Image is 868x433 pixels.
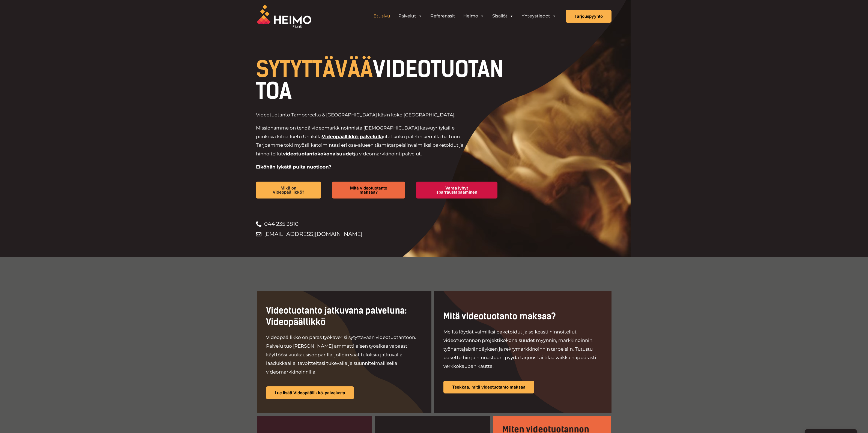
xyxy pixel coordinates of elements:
[322,134,383,139] a: Videopäällikkö-palvelulla
[266,333,422,376] p: Videopäällikkö on paras työkaverisi sytyttävään videotuotantoon. Palvelu tuo [PERSON_NAME] ammatt...
[426,11,459,22] a: Referenssit
[256,219,508,229] a: 044 235 3810
[256,142,464,157] span: valmiiksi paketoidut ja hinnoitellut
[369,11,394,22] a: Etusivu
[425,186,489,194] span: Varaa lyhyt sparraustapaaminen
[283,151,354,157] a: videotuotantokokonaisuudet
[256,124,471,158] p: Missionamme on tehdä videomarkkinoinnista [DEMOGRAPHIC_DATA] kasvuyrityksille piinkova kilpailuetu.
[394,11,426,22] a: Palvelut
[257,5,311,28] img: Heimo Filmsin logo
[275,391,345,395] span: Lue lisää Videopäällikkö-palvelusta
[459,11,488,22] a: Heimo
[443,381,534,393] a: Tsekkaa, mitä videotuotanto maksaa
[303,134,322,139] span: Uniikilla
[256,182,321,199] a: Mikä on Videopäällikkö?
[307,142,411,148] span: liiketoimintasi eri osa-alueen täsmätarpeisiin
[266,305,422,328] h2: Videotuotanto jatkuvana palveluna: Videopäällikkö
[263,219,299,229] span: 044 235 3810
[266,386,354,399] a: Lue lisää Videopäällikkö-palvelusta
[256,229,508,239] a: [EMAIL_ADDRESS][DOMAIN_NAME]
[332,182,405,199] a: Mitä videotuotanto maksaa?
[566,10,612,23] a: Tarjouspyyntö
[256,164,331,170] strong: Eiköhän lykätä puita nuotioon?
[256,56,373,82] span: SYTYTTÄVÄÄ
[265,186,313,194] span: Mikä on Videopäällikkö?
[488,11,518,22] a: Sisällöt
[518,11,560,22] a: Yhteystiedot
[263,229,362,239] span: [EMAIL_ADDRESS][DOMAIN_NAME]
[354,151,422,157] span: ja videomarkkinointipalvelut.
[341,186,396,194] span: Mitä videotuotanto maksaa?
[256,111,471,119] p: Videotuotanto Tampereelta & [GEOGRAPHIC_DATA] käsin koko [GEOGRAPHIC_DATA].
[367,11,563,22] aside: Header Widget 1
[443,328,602,371] p: Meiltä löydät valmiiksi paketoidut ja selkeästi hinnoitellut videotuotannon projektikokonaisuudet...
[416,182,497,199] a: Varaa lyhyt sparraustapaaminen
[452,385,526,389] span: Tsekkaa, mitä videotuotanto maksaa
[443,311,602,322] h2: Mitä videotuotanto maksaa?
[256,58,508,102] h1: VIDEOTUOTANTOA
